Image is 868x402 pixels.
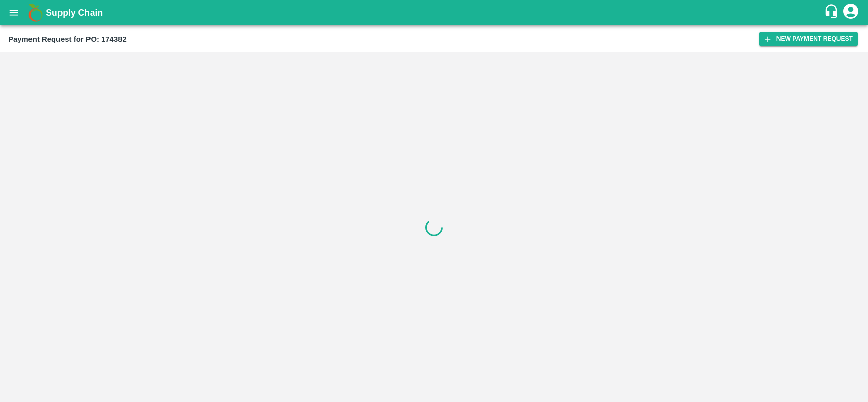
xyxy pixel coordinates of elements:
img: logo [25,3,46,23]
div: customer-support [824,4,842,22]
b: Payment Request for PO: 174382 [8,35,127,43]
button: New Payment Request [759,32,858,46]
button: open drawer [2,1,25,24]
b: Supply Chain [46,8,103,18]
a: Supply Chain [46,6,824,20]
div: account of current user [842,2,860,23]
